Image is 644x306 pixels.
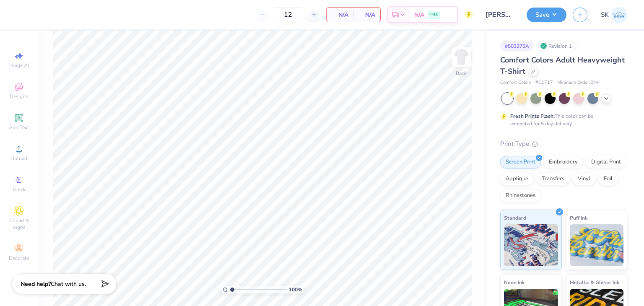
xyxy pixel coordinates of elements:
[429,12,438,18] span: FREE
[289,286,302,293] span: 100 %
[570,213,587,222] span: Puff Ink
[21,280,51,288] strong: Need help?
[586,156,626,169] div: Digital Print
[543,156,583,169] div: Embroidery
[510,113,555,119] strong: Fresh Prints Flash:
[536,173,570,185] div: Transfers
[570,278,619,287] span: Metallic & Glitter Ink
[500,139,627,149] div: Print Type
[557,79,599,86] span: Minimum Order: 24 +
[414,10,424,19] span: N/A
[10,93,28,100] span: Designs
[504,224,558,266] img: Standard
[598,173,618,185] div: Foil
[510,112,613,127] div: This color can be expedited for 5 day delivery.
[51,280,86,288] span: Chat with us.
[10,155,27,162] span: Upload
[479,6,520,23] input: Untitled Design
[9,62,29,69] span: Image AI
[611,7,627,23] img: Sophia Karamanoukian
[500,41,534,51] div: # 503375A
[453,49,470,65] img: Back
[358,10,375,19] span: N/A
[500,173,534,185] div: Applique
[13,186,26,193] span: Greek
[601,10,609,20] span: SK
[504,213,526,222] span: Standard
[500,189,541,202] div: Rhinestones
[456,70,467,77] div: Back
[570,224,624,266] img: Puff Ink
[9,255,29,262] span: Decorate
[527,8,566,22] button: Save
[332,10,348,19] span: N/A
[535,79,553,86] span: # C1717
[504,278,525,287] span: Neon Ink
[500,156,541,169] div: Screen Print
[500,79,531,86] span: Comfort Colors
[601,7,627,23] a: SK
[572,173,596,185] div: Vinyl
[272,7,304,22] input: – –
[500,55,625,76] span: Comfort Colors Adult Heavyweight T-Shirt
[538,41,576,51] div: Revision 1
[4,217,34,231] span: Clipart & logos
[9,124,29,131] span: Add Text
